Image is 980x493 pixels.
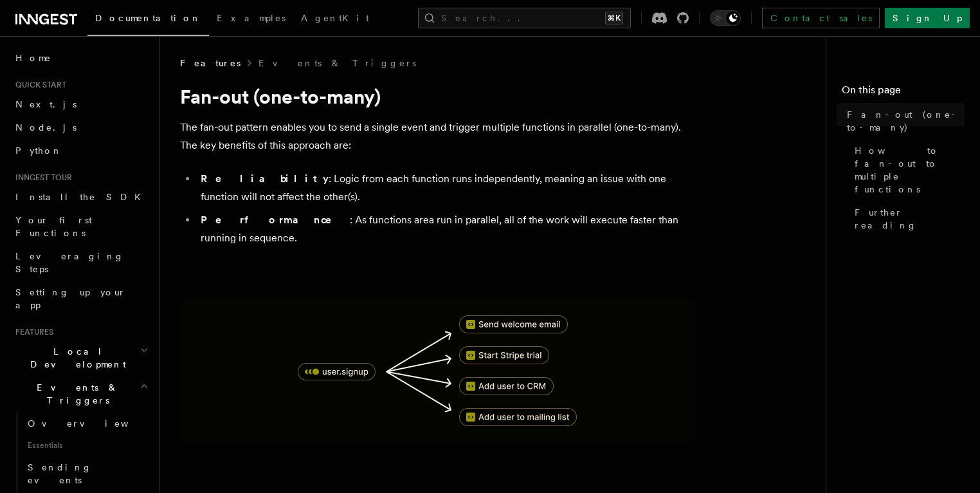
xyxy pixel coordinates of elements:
[10,209,151,245] a: Your first Functions
[10,327,53,337] span: Features
[855,206,965,232] span: Further reading
[10,345,140,371] span: Local Development
[301,13,369,23] span: AgentKit
[15,251,124,274] span: Leveraging Steps
[10,381,140,407] span: Events & Triggers
[15,145,62,156] span: Python
[180,85,694,108] h1: Fan-out (one-to-many)
[15,51,51,64] span: Home
[10,376,151,412] button: Events & Triggers
[293,4,377,35] a: AgentKit
[710,10,741,26] button: Toggle dark mode
[15,215,92,238] span: Your first Functions
[855,144,965,196] span: How to fan-out to multiple functions
[849,139,965,201] a: How to fan-out to multiple functions
[885,8,970,28] a: Sign Up
[197,211,694,247] li: : As functions area run in parallel, all of the work will execute faster than running in sequence.
[849,201,965,237] a: Further reading
[15,122,77,133] span: Node.js
[10,46,151,70] a: Home
[180,118,694,154] p: The fan-out pattern enables you to send a single event and trigger multiple functions in parallel...
[10,340,151,376] button: Local Development
[605,12,623,24] kbd: ⌘K
[23,412,151,435] a: Overview
[28,418,160,429] span: Overview
[10,116,151,139] a: Node.js
[10,245,151,281] a: Leveraging Steps
[197,170,694,206] li: : Logic from each function runs independently, meaning an issue with one function will not affect...
[847,108,965,134] span: Fan-out (one-to-many)
[259,57,416,70] a: Events & Triggers
[10,139,151,162] a: Python
[842,103,965,139] a: Fan-out (one-to-many)
[28,462,92,485] span: Sending events
[15,287,126,310] span: Setting up your app
[201,214,350,226] strong: Performance
[842,82,965,103] h4: On this page
[217,13,286,23] span: Examples
[23,435,151,456] span: Essentials
[15,99,77,109] span: Next.js
[10,80,66,90] span: Quick start
[418,8,631,28] button: Search...⌘K
[15,192,149,202] span: Install the SDK
[10,281,151,317] a: Setting up your app
[180,57,240,70] span: Features
[201,172,329,185] strong: Reliability
[87,4,209,36] a: Documentation
[209,4,293,35] a: Examples
[180,299,694,443] img: A diagram showing how to fan-out to multiple functions
[10,93,151,116] a: Next.js
[762,8,880,28] a: Contact sales
[23,456,151,492] a: Sending events
[95,13,201,23] span: Documentation
[10,172,72,183] span: Inngest tour
[10,185,151,209] a: Install the SDK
